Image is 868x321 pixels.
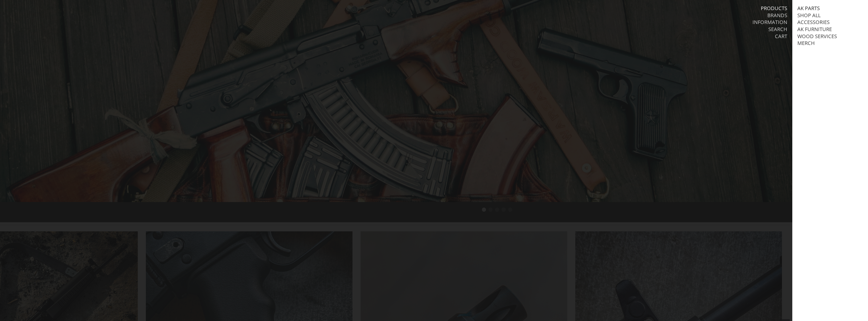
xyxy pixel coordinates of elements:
[797,40,815,46] a: Merch
[797,12,821,19] a: Shop All
[775,33,787,40] a: Cart
[761,5,787,12] a: Products
[752,19,787,26] a: Information
[797,26,832,33] a: AK Furniture
[797,19,830,26] a: Accessories
[797,5,820,12] a: AK Parts
[767,12,787,19] a: Brands
[768,26,787,33] a: Search
[797,33,837,40] a: Wood Services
